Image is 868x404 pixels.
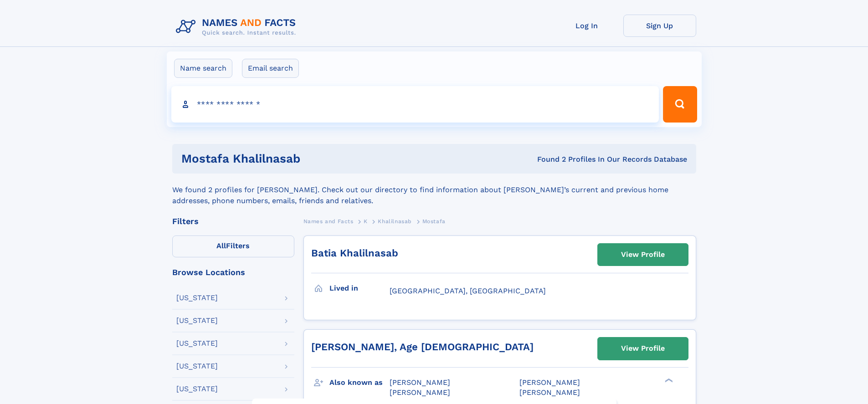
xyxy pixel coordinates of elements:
span: [GEOGRAPHIC_DATA], [GEOGRAPHIC_DATA] [390,286,546,295]
div: Browse Locations [172,268,294,276]
h3: Also known as [329,375,390,390]
span: [PERSON_NAME] [390,378,450,387]
div: ❯ [663,377,673,383]
span: Khalilnasab [378,218,412,225]
button: Search Button [663,86,697,123]
span: [PERSON_NAME] [519,388,580,397]
div: [US_STATE] [176,363,218,370]
div: [US_STATE] [176,294,218,302]
a: Khalilnasab [378,215,412,227]
a: Log In [550,15,623,37]
h3: Lived in [329,281,390,296]
a: Batia Khalilnasab [311,247,398,259]
span: [PERSON_NAME] [519,378,580,387]
div: We found 2 profiles for [PERSON_NAME]. Check out our directory to find information about [PERSON_... [172,174,696,206]
div: [US_STATE] [176,385,218,393]
div: Filters [172,217,294,225]
a: View Profile [598,244,688,266]
a: K [364,215,368,227]
a: Names and Facts [303,215,354,227]
span: K [364,218,368,225]
span: Mostafa [422,218,446,225]
h1: Mostafa Khalilnasab [181,153,419,164]
a: [PERSON_NAME], Age [DEMOGRAPHIC_DATA] [311,341,534,353]
label: Email search [242,59,299,78]
div: View Profile [621,338,665,359]
div: [US_STATE] [176,340,218,347]
a: View Profile [598,338,688,359]
label: Filters [172,235,294,257]
span: [PERSON_NAME] [390,388,450,397]
label: Name search [174,59,232,78]
img: Logo Names and Facts [172,15,303,39]
div: [US_STATE] [176,317,218,324]
div: View Profile [621,244,665,265]
input: search input [171,86,659,123]
a: Sign Up [623,15,696,37]
div: Found 2 Profiles In Our Records Database [419,154,687,164]
span: All [216,241,226,250]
